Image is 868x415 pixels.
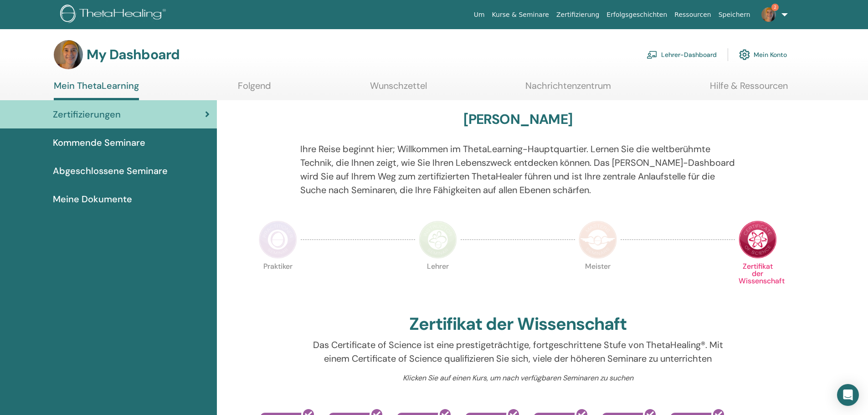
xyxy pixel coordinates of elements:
img: cog.svg [739,47,750,62]
a: Speichern [715,6,754,23]
a: Folgend [238,80,271,98]
a: Ressourcen [671,6,714,23]
img: default.jpg [761,7,776,22]
span: Kommende Seminare [53,136,145,149]
p: Ihre Reise beginnt hier; Willkommen im ThetaLearning-Hauptquartier. Lernen Sie die weltberühmte T... [300,142,735,197]
img: default.jpg [54,40,83,69]
p: Zertifikat der Wissenschaft [739,263,777,301]
span: Meine Dokumente [53,192,132,206]
img: chalkboard-teacher.svg [647,51,657,59]
h3: My Dashboard [87,46,180,63]
p: Klicken Sie auf einen Kurs, um nach verfügbaren Seminaren zu suchen [300,373,735,384]
a: Lehrer-Dashboard [647,45,717,65]
img: Certificate of Science [739,220,777,259]
a: Mein Konto [739,45,787,65]
p: Das Certificate of Science ist eine prestigeträchtige, fortgeschrittene Stufe von ThetaHealing®. ... [300,338,735,365]
img: Master [579,220,617,259]
a: Kurse & Seminare [488,6,553,23]
a: Zertifizierung [553,6,603,23]
div: Open Intercom Messenger [837,384,859,406]
p: Praktiker [259,263,297,301]
a: Mein ThetaLearning [54,80,139,100]
img: logo.png [60,5,169,25]
a: Hilfe & Ressourcen [710,80,788,98]
span: 2 [771,4,779,11]
h2: Zertifikat der Wissenschaft [409,314,627,335]
a: Wunschzettel [370,80,427,98]
span: Zertifizierungen [53,108,121,121]
a: Erfolgsgeschichten [603,6,671,23]
img: Practitioner [259,220,297,259]
img: Instructor [419,220,457,259]
h3: [PERSON_NAME] [463,111,572,128]
p: Lehrer [419,263,457,301]
p: Meister [579,263,617,301]
a: Um [470,6,488,23]
a: Nachrichtenzentrum [525,80,611,98]
span: Abgeschlossene Seminare [53,164,168,178]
